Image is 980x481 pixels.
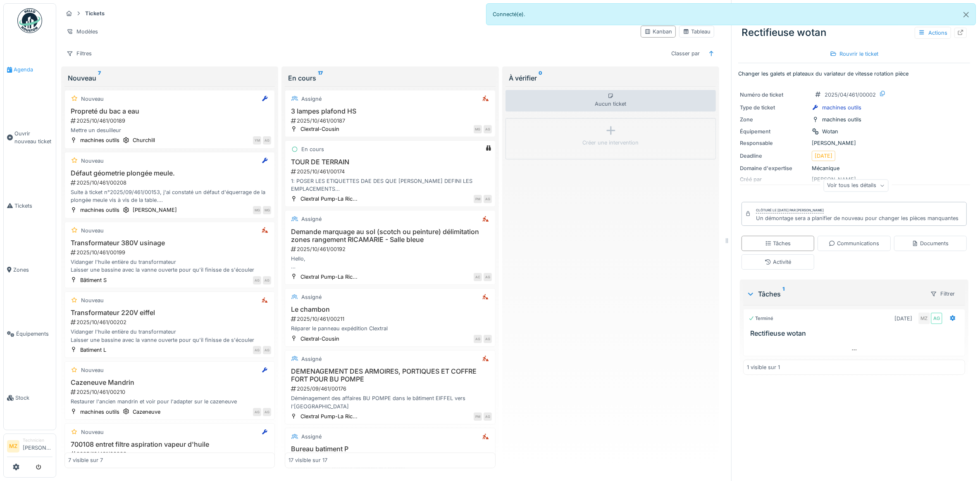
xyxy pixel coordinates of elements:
[474,195,482,203] div: PM
[486,3,976,25] div: Connecté(e).
[829,239,879,247] div: Communications
[289,255,491,270] div: Hello, suite au tour terrain, il faudrait délimiter les zones de rangement de la femme de ménage,...
[583,139,639,147] div: Créer une intervention
[70,249,271,256] div: 2025/10/461/00199
[263,408,271,416] div: AG
[63,26,102,38] div: Modèles
[300,335,339,343] div: Clextral-Cousin
[70,450,271,458] div: 2025/10/461/00223
[765,258,791,266] div: Activité
[740,128,808,135] div: Équipement
[7,437,52,457] a: MZ Technicien[PERSON_NAME]
[133,136,155,144] div: Churchill
[17,8,42,33] img: Badge_color-CXgf-gQk.svg
[68,188,271,204] div: Suite à ticket n°2025/09/461/00153, j'ai constaté un défaut d'équerrage de la plongée meule vis à...
[80,276,107,284] div: Bâtiment S
[23,437,52,455] li: [PERSON_NAME]
[4,38,56,102] a: Agenda
[81,366,104,374] div: Nouveau
[133,408,160,416] div: Cazeneuve
[927,288,959,300] div: Filtrer
[740,116,808,123] div: Zone
[70,388,271,396] div: 2025/10/461/00210
[683,28,711,36] div: Tableau
[300,412,358,420] div: Clextral Pump-La Ric...
[300,273,358,281] div: Clextral Pump-La Ric...
[80,346,106,354] div: Batiment L
[915,27,951,39] div: Actions
[300,125,339,133] div: Clextral-Cousin
[822,128,838,135] div: Wotan
[825,91,876,99] div: 2025/04/461/00002
[474,412,482,421] div: PM
[957,4,975,26] button: Close
[756,214,959,222] div: Un démontage sera a planifier de nouveau pour changer les pièces manquantes
[827,48,882,59] div: Rouvrir le ticket
[68,398,271,405] div: Restaurer l'ancien mandrin et voir pour l'adapter sur le cazeneuve
[14,202,52,210] span: Tickets
[253,276,261,284] div: AG
[289,457,327,464] div: 17 visible sur 17
[822,104,861,111] div: machines outils
[301,145,324,153] div: En cours
[290,245,491,253] div: 2025/10/461/00192
[474,273,482,281] div: AC
[289,445,491,453] h3: Bureau batiment P
[894,315,912,322] div: [DATE]
[301,293,322,301] div: Assigné
[4,366,56,430] a: Stock
[68,169,271,177] h3: Défaut géometrie plongée meule.
[68,258,271,274] div: Vidanger l'huile entière du transformateur Laisser une bassine avec la vanne ouverte pour qu'il f...
[68,441,271,448] h3: 700108 entret filtre aspiration vapeur d'huile
[740,164,968,172] div: Mécanique
[290,315,491,323] div: 2025/10/461/00211
[918,313,930,324] div: MZ
[98,73,101,83] sup: 7
[290,117,491,125] div: 2025/10/461/00187
[747,363,780,371] div: 1 visible sur 1
[289,367,491,383] h3: DEMENAGEMENT DES ARMOIRES, PORTIQUES ET COFFRE FORT POUR BU POMPE
[738,70,970,78] p: Changer les galets et plateaux du variateur de vitesse rotation pièce
[740,164,808,172] div: Domaine d'expertise
[63,47,95,59] div: Filtres
[263,206,271,214] div: MG
[263,136,271,145] div: AG
[912,239,949,247] div: Documents
[253,136,261,145] div: YM
[931,313,942,324] div: AG
[740,139,808,147] div: Responsable
[253,346,261,354] div: AG
[80,206,119,214] div: machines outils
[765,239,791,247] div: Tâches
[474,125,482,133] div: MG
[505,90,716,111] div: Aucun ticket
[289,107,491,115] h3: 3 lampes plafond HS
[68,126,271,134] div: Mettre un desuilleur
[301,433,322,441] div: Assigné
[68,309,271,317] h3: Transformateur 220V eiffel
[14,66,52,73] span: Agenda
[133,206,177,214] div: [PERSON_NAME]
[4,102,56,173] a: Ouvrir nouveau ticket
[749,315,773,322] div: Terminé
[289,394,491,410] div: Déménagement des affaires BU POMPE dans le bâtiment EIFFEL vers l'[GEOGRAPHIC_DATA]
[750,329,961,337] h3: Rectifieuse wotan
[289,228,491,244] h3: Demande marquage au sol (scotch ou peinture) délimitation zones rangement RICAMARIE - Salle bleue
[70,179,271,187] div: 2025/10/461/00208
[81,157,104,165] div: Nouveau
[484,195,492,203] div: AG
[822,116,861,123] div: machines outils
[740,91,808,99] div: Numéro de ticket
[289,158,491,166] h3: TOUR DE TERRAIN
[289,177,491,193] div: 1: POSER LES ETIQUETTES DAE DES QUE [PERSON_NAME] DEFINI LES EMPLACEMENTS 2: POSER UNE AFFICHE "P...
[509,73,713,83] div: À vérifier
[740,104,808,111] div: Type de ticket
[4,302,56,366] a: Équipements
[14,130,52,145] span: Ouvrir nouveau ticket
[68,73,272,83] div: Nouveau
[823,180,888,192] div: Voir tous les détails
[4,174,56,238] a: Tickets
[68,379,271,386] h3: Cazeneuve Mandrin
[70,318,271,326] div: 2025/10/461/00202
[746,289,923,299] div: Tâches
